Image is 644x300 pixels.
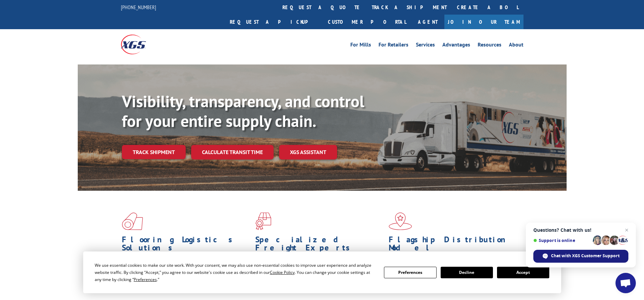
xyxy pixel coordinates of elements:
a: Services [416,42,435,50]
span: Support is online [533,238,590,243]
a: Learn More > [122,286,206,294]
span: Preferences [134,277,157,282]
span: Questions? Chat with us! [533,227,628,233]
a: Resources [478,42,501,50]
a: Track shipment [122,145,186,159]
a: About [509,42,523,50]
img: xgs-icon-focused-on-flooring-red [255,212,271,230]
a: Open chat [615,273,636,293]
a: Agent [411,15,444,29]
button: Accept [497,267,549,278]
a: Calculate transit time [191,145,274,160]
img: xgs-icon-total-supply-chain-intelligence-red [122,212,143,230]
h1: Specialized Freight Experts [255,236,384,255]
a: Join Our Team [444,15,523,29]
a: Advantages [442,42,470,50]
h1: Flooring Logistics Solutions [122,236,250,255]
img: xgs-icon-flagship-distribution-model-red [389,212,412,230]
a: XGS ASSISTANT [279,145,337,160]
span: Cookie Policy [270,269,295,275]
div: Cookie Consent Prompt [83,251,561,293]
h1: Flagship Distribution Model [389,236,517,255]
a: Request a pickup [225,15,323,29]
div: We use essential cookies to make our site work. With your consent, we may also use non-essential ... [95,262,376,283]
button: Decline [441,267,493,278]
button: Preferences [384,267,436,278]
a: For Retailers [379,42,408,50]
a: [PHONE_NUMBER] [121,4,156,11]
span: Chat with XGS Customer Support [533,250,628,263]
b: Visibility, transparency, and control for your entire supply chain. [122,91,364,131]
a: Customer Portal [323,15,411,29]
span: Chat with XGS Customer Support [551,253,620,259]
a: Learn More > [255,286,340,294]
a: For Mills [350,42,371,50]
